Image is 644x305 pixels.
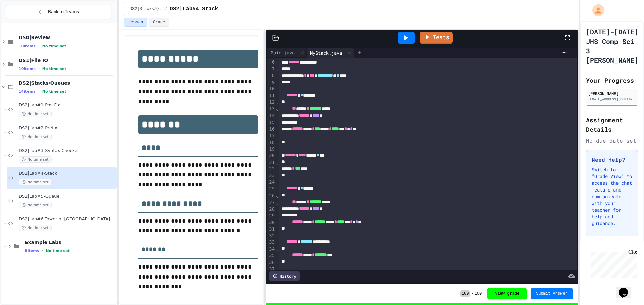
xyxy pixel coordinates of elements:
p: Switch to "Grade View" to access the chat feature and communicate with your teacher for help and ... [592,166,632,227]
div: MyStack.java [307,49,345,56]
span: 10 items [19,67,36,71]
span: DS2|Lab#4-Stack [19,171,115,176]
div: 26 [267,193,276,199]
h1: [DATE]-[DATE] JHS Comp Sci 3 [PERSON_NAME] [586,27,638,65]
div: 25 [267,186,276,193]
span: No time set [46,249,70,253]
button: Lesson [124,18,147,27]
span: / [165,6,167,12]
span: / [471,291,474,296]
span: 10 items [19,44,36,48]
iframe: chat widget [588,249,637,278]
div: 12 [267,99,276,106]
div: Chat with us now!Close [3,3,46,43]
span: No time set [19,156,52,163]
span: DS2|Lab#3-Syntax Checker [19,148,115,154]
div: 22 [267,166,276,172]
div: Main.java [267,49,298,56]
div: 29 [267,213,276,219]
div: [EMAIL_ADDRESS][DOMAIN_NAME] [588,97,636,102]
div: My Account [585,3,606,18]
span: No time set [19,111,52,117]
span: 8 items [25,249,39,253]
div: 34 [267,246,276,253]
span: • [38,89,40,94]
div: 23 [267,172,276,179]
span: • [42,248,43,253]
span: No time set [19,202,52,208]
div: 15 [267,119,276,126]
span: Submit Answer [536,291,568,296]
div: MyStack.java [307,48,354,58]
div: Main.java [267,48,307,58]
span: DS2|Lab#6-Tower of [GEOGRAPHIC_DATA](Extra Credit) [19,216,115,222]
span: No time set [42,44,66,48]
span: Fold line [276,193,279,198]
div: 7 [267,66,276,73]
h3: Need Help? [592,156,632,164]
div: 30 [267,219,276,226]
h2: Your Progress [586,76,638,85]
div: 35 [267,252,276,259]
span: DS2|Lab#1-PostFix [19,102,115,108]
span: • [38,66,40,71]
span: 100 [475,291,482,296]
span: DS2|Lab#5-Queue [19,194,115,199]
span: 14 items [19,89,36,94]
span: DS2|Stacks/Queues [19,80,115,86]
span: No time set [19,134,52,140]
span: Fold line [276,160,279,165]
div: 9 [267,79,276,86]
span: 100 [460,290,470,297]
div: 10 [267,86,276,92]
span: DS2|Stacks/Queues [130,6,162,12]
div: 16 [267,126,276,133]
span: Fold line [276,200,279,205]
div: 18 [267,139,276,146]
span: No time set [42,89,66,94]
span: DS0|Review [19,34,115,41]
button: Back to Teams [6,5,111,19]
div: 28 [267,206,276,213]
span: Fold line [276,66,279,72]
div: 32 [267,233,276,239]
div: 8 [267,72,276,79]
div: 37 [267,266,276,273]
div: 13 [267,106,276,112]
div: 33 [267,239,276,246]
div: 24 [267,179,276,186]
div: 36 [267,259,276,266]
span: DS2|Lab#2-Prefix [19,125,115,131]
div: 11 [267,92,276,99]
button: View grade [487,288,527,299]
div: 20 [267,152,276,159]
div: 6 [267,59,276,66]
span: No time set [19,225,52,231]
div: 14 [267,112,276,119]
span: Fold line [276,106,279,111]
span: • [38,43,40,49]
div: [PERSON_NAME] [588,90,636,96]
div: 17 [267,133,276,139]
span: Fold line [276,246,279,252]
div: 31 [267,226,276,233]
h2: Assignment Details [586,115,638,134]
button: Submit Answer [531,288,573,299]
span: DS2|Lab#4-Stack [170,5,218,13]
span: Fold line [276,99,279,105]
span: Back to Teams [48,8,79,15]
span: No time set [42,67,66,71]
a: Tests [420,32,453,44]
div: 19 [267,146,276,153]
div: 27 [267,199,276,206]
div: History [269,271,300,281]
span: DS1|File IO [19,57,115,63]
span: No time set [19,179,52,185]
div: 21 [267,159,276,166]
div: No due date set [586,137,638,145]
button: Grade [149,18,169,27]
span: Example Labs [25,239,115,245]
iframe: chat widget [616,278,637,298]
